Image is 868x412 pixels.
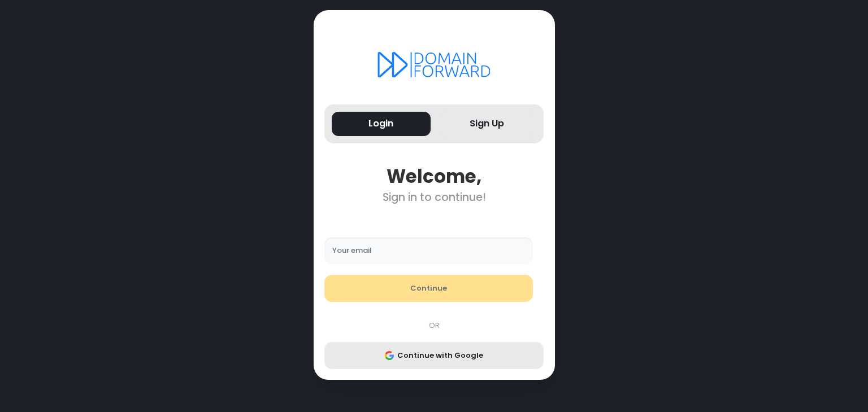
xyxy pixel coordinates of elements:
[438,112,537,136] button: Sign Up
[324,191,544,204] div: Sign in to continue!
[319,320,549,331] div: OR
[324,165,544,187] div: Welcome,
[332,112,431,136] button: Login
[324,342,544,369] button: Continue with Google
